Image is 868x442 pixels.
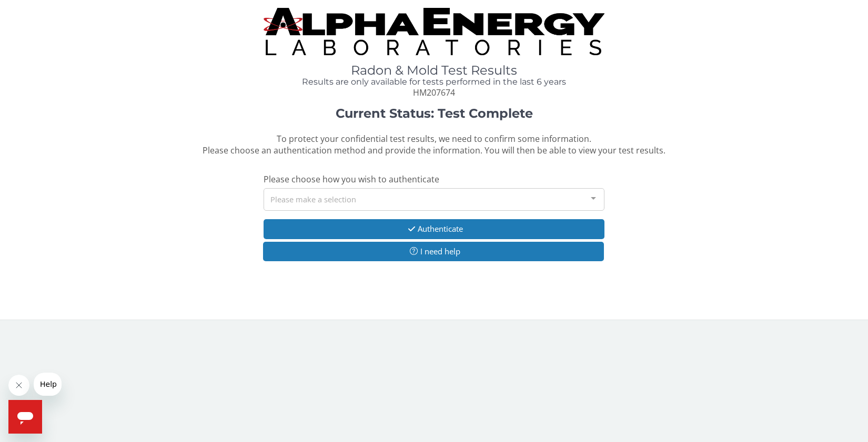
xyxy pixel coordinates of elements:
h1: Radon & Mold Test Results [264,64,604,77]
span: To protect your confidential test results, we need to confirm some information. Please choose an ... [203,133,665,157]
span: Please choose how you wish to authenticate [264,173,439,185]
span: HM207674 [413,87,455,98]
iframe: Button to launch messaging window [8,400,42,434]
h4: Results are only available for tests performed in the last 6 years [264,77,604,87]
button: Authenticate [264,219,604,239]
strong: Current Status: Test Complete [336,106,533,121]
button: I need help [263,242,604,261]
span: Please make a selection [270,193,356,205]
iframe: Message from company [34,373,62,396]
iframe: Close message [8,375,29,396]
img: TightCrop.jpg [264,8,604,55]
